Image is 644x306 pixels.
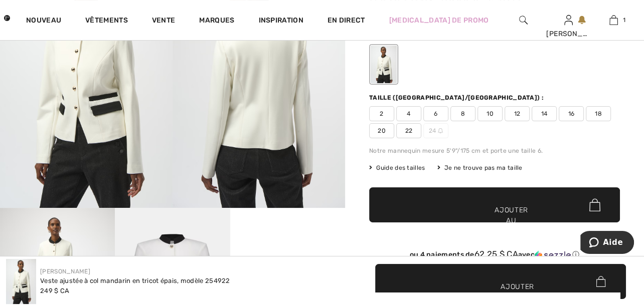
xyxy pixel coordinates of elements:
[623,17,625,24] font: 1
[572,250,579,259] font: ⓘ
[371,46,397,83] div: Vanille/Noir
[609,14,618,26] img: Mon sac
[4,8,10,28] img: 1ère Avenue
[438,128,443,133] img: ring-m.svg
[378,127,386,134] font: 20
[407,110,410,117] font: 4
[40,287,69,294] font: 249 $ CA
[595,110,602,117] font: 18
[568,110,575,117] font: 16
[6,259,36,304] img: Veste ajustée à col mandarin en tricot épais style 254922
[369,249,620,263] div: ou 4 paiements de62.25 $ CAavecSezzle Cliquez pour en savoir plus sur Sezzle
[546,30,605,38] font: [PERSON_NAME]
[487,110,494,117] font: 10
[328,15,365,26] a: En direct
[564,14,573,26] img: Mes informations
[152,16,176,25] font: Vente
[535,250,571,259] img: Sezzle
[580,231,634,256] iframe: Ouvre un widget dans lequel vous pouvez trouver plus d'informations
[474,249,518,259] font: 62.25 $ CA
[380,110,383,117] font: 2
[389,16,489,25] font: [MEDICAL_DATA] de promo
[429,127,436,134] font: 24
[328,16,365,25] font: En direct
[564,15,573,25] a: Se connecter
[40,268,90,275] a: [PERSON_NAME]
[389,15,489,26] a: [MEDICAL_DATA] de promo
[369,147,543,154] font: Notre mannequin mesure 5'9"/175 cm et porte une taille 6.
[199,16,234,25] font: Marques
[85,16,128,25] font: Vêtements
[405,127,413,134] font: 22
[26,16,61,27] a: Nouveau
[258,16,303,25] font: Inspiration
[519,14,528,26] img: rechercher sur le site
[589,199,600,212] img: Bag.svg
[410,250,474,259] font: ou 4 paiements de
[541,110,548,117] font: 14
[514,110,521,117] font: 12
[85,16,128,27] a: Vêtements
[444,164,523,171] font: Je ne trouve pas ma taille
[199,16,234,27] a: Marques
[495,205,528,236] font: Ajouter au panier
[434,110,437,117] font: 6
[591,14,635,26] a: 1
[596,276,605,287] img: Bag.svg
[26,16,61,25] font: Nouveau
[40,277,230,284] font: Veste ajustée à col mandarin en tricot épais, modèle 254922
[369,94,544,101] font: Taille ([GEOGRAPHIC_DATA]/[GEOGRAPHIC_DATA]) :
[461,110,465,117] font: 8
[518,250,535,259] font: avec
[152,16,176,27] a: Vente
[376,164,425,171] font: Guide des tailles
